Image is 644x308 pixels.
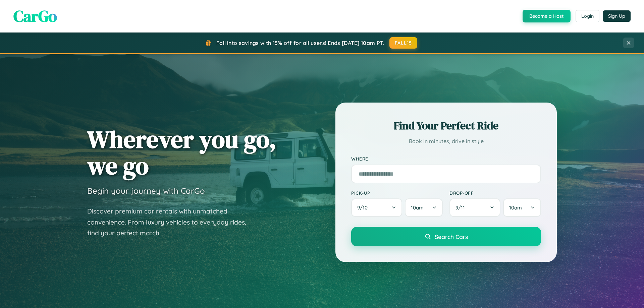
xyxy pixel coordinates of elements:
[351,227,541,246] button: Search Cars
[576,10,599,22] button: Login
[449,190,541,196] label: Drop-off
[351,198,402,217] button: 9/10
[216,40,384,46] span: Fall into savings with 15% off for all users! Ends [DATE] 10am PT.
[603,10,631,22] button: Sign Up
[87,126,276,179] h1: Wherever you go, we go
[503,198,541,217] button: 10am
[509,204,522,211] span: 10am
[351,190,443,196] label: Pick-up
[87,206,255,239] p: Discover premium car rentals with unmatched convenience. From luxury vehicles to everyday rides, ...
[351,156,541,162] label: Where
[351,136,541,146] p: Book in minutes, drive in style
[13,5,57,27] span: CarGo
[87,186,205,196] h3: Begin your journey with CarGo
[435,233,468,240] span: Search Cars
[523,10,571,22] button: Become a Host
[351,118,541,133] h2: Find Your Perfect Ride
[411,204,424,211] span: 10am
[405,198,443,217] button: 10am
[449,198,500,217] button: 9/11
[455,204,468,211] span: 9 / 11
[389,37,418,49] button: FALL15
[357,204,371,211] span: 9 / 10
